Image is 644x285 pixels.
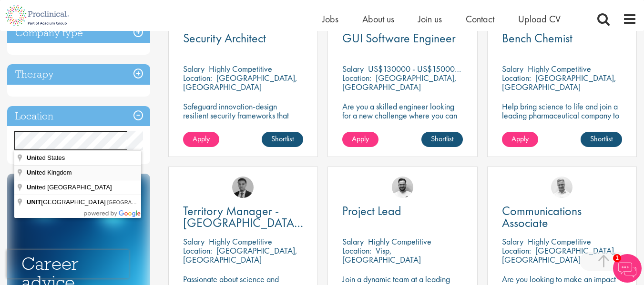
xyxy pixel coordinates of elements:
[502,236,523,247] span: Salary
[183,236,204,247] span: Salary
[342,72,457,92] p: [GEOGRAPHIC_DATA], [GEOGRAPHIC_DATA]
[183,102,303,138] p: Safeguard innovation-design resilient security frameworks that protect life-changing pharmaceutic...
[392,177,413,198] img: Emile De Beer
[342,132,378,147] a: Apply
[502,205,622,229] a: Communications Associate
[7,23,150,43] h3: Company type
[502,30,572,46] span: Bench Chemist
[183,245,297,265] p: [GEOGRAPHIC_DATA], [GEOGRAPHIC_DATA]
[183,30,266,46] span: Security Architect
[342,205,462,217] a: Project Lead
[502,63,523,74] span: Salary
[27,184,39,191] span: Unit
[209,63,272,74] p: Highly Competitive
[502,102,622,147] p: Help bring science to life and join a leading pharmaceutical company to play a key role in delive...
[209,236,272,247] p: Highly Competitive
[466,13,494,25] a: Contact
[613,254,621,262] span: 1
[183,205,303,229] a: Territory Manager - [GEOGRAPHIC_DATA], [GEOGRAPHIC_DATA]
[352,134,369,144] span: Apply
[502,72,616,92] p: [GEOGRAPHIC_DATA], [GEOGRAPHIC_DATA]
[193,134,210,144] span: Apply
[528,63,591,74] p: Highly Competitive
[511,134,529,144] span: Apply
[27,169,39,176] span: Unit
[518,13,561,25] a: Upload CV
[502,32,622,44] a: Bench Chemist
[183,32,303,44] a: Security Architect
[368,63,496,74] p: US$130000 - US$150000 per annum
[27,198,107,206] span: [GEOGRAPHIC_DATA]
[502,245,531,256] span: Location:
[107,199,277,205] span: [GEOGRAPHIC_DATA], [GEOGRAPHIC_DATA], [GEOGRAPHIC_DATA]
[7,250,129,278] iframe: reCAPTCHA
[551,177,572,198] img: Joshua Bye
[183,132,219,147] a: Apply
[342,30,456,46] span: GUI Software Engineer
[342,32,462,44] a: GUI Software Engineer
[7,64,150,85] h3: Therapy
[183,203,303,243] span: Territory Manager - [GEOGRAPHIC_DATA], [GEOGRAPHIC_DATA]
[183,63,204,74] span: Salary
[183,72,212,83] span: Location:
[502,72,531,83] span: Location:
[502,132,538,147] a: Apply
[27,184,113,191] span: ed [GEOGRAPHIC_DATA]
[342,245,421,265] p: Visp, [GEOGRAPHIC_DATA]
[342,245,371,256] span: Location:
[183,245,212,256] span: Location:
[502,245,616,265] p: [GEOGRAPHIC_DATA], [GEOGRAPHIC_DATA]
[342,102,462,138] p: Are you a skilled engineer looking for a new challenge where you can shape the future of healthca...
[368,236,431,247] p: Highly Competitive
[183,72,297,92] p: [GEOGRAPHIC_DATA], [GEOGRAPHIC_DATA]
[502,203,582,231] span: Communications Associate
[362,13,394,25] a: About us
[613,254,642,283] img: Chatbot
[421,132,463,147] a: Shortlist
[27,154,66,161] span: ed States
[342,236,364,247] span: Salary
[232,177,254,198] img: Carl Gbolade
[27,169,73,176] span: ed Kingdom
[27,154,39,161] span: Unit
[342,63,364,74] span: Salary
[27,198,41,206] span: UNIT
[528,236,591,247] p: Highly Competitive
[7,106,150,127] h3: Location
[418,13,442,25] a: Join us
[342,203,401,219] span: Project Lead
[342,72,371,83] span: Location:
[322,13,338,25] a: Jobs
[581,132,622,147] a: Shortlist
[262,132,303,147] a: Shortlist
